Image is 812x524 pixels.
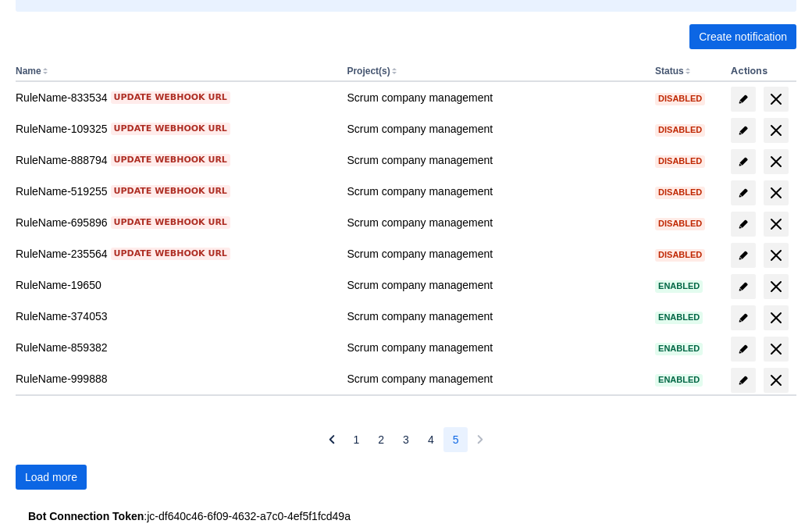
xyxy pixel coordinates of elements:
[347,277,643,293] div: Scrum company management
[114,248,227,260] span: Update webhook URL
[737,124,750,137] span: edit
[767,90,785,109] span: delete
[114,154,227,166] span: Update webhook URL
[443,427,468,452] button: Page 5
[699,24,787,49] span: Create notification
[655,66,684,77] button: Status
[16,371,334,387] div: RuleName-999888
[28,510,144,522] strong: Bot Connection Token
[737,343,750,355] span: edit
[347,121,643,137] div: Scrum company management
[737,218,750,230] span: edit
[347,340,643,355] div: Scrum company management
[418,427,443,452] button: Page 4
[689,24,796,49] button: Create notification
[453,427,459,452] span: 5
[767,184,785,202] span: delete
[319,427,493,452] nav: Pagination
[25,465,77,490] span: Load more
[16,277,334,293] div: RuleName-19650
[725,62,796,82] th: Actions
[347,66,390,77] button: Project(s)
[737,155,750,168] span: edit
[347,308,643,324] div: Scrum company management
[16,184,334,199] div: RuleName-519255
[28,508,784,524] div: : jc-df640c46-6f09-4632-a7c0-4ef5f1fcd49a
[347,246,643,262] div: Scrum company management
[16,90,334,105] div: RuleName-833534
[655,313,703,322] span: Enabled
[767,371,785,390] span: delete
[16,121,334,137] div: RuleName-109325
[16,152,334,168] div: RuleName-888794
[114,123,227,135] span: Update webhook URL
[767,246,785,265] span: delete
[114,91,227,104] span: Update webhook URL
[16,215,334,230] div: RuleName-695896
[737,93,750,105] span: edit
[737,312,750,324] span: edit
[369,427,394,452] button: Page 2
[16,340,334,355] div: RuleName-859382
[767,215,785,233] span: delete
[114,216,227,229] span: Update webhook URL
[737,249,750,262] span: edit
[16,246,334,262] div: RuleName-235564
[767,121,785,140] span: delete
[16,308,334,324] div: RuleName-374053
[403,427,409,452] span: 3
[347,184,643,199] div: Scrum company management
[767,308,785,327] span: delete
[16,465,87,490] button: Load more
[655,94,705,103] span: Disabled
[767,152,785,171] span: delete
[468,427,493,452] button: Next
[354,427,360,452] span: 1
[347,215,643,230] div: Scrum company management
[347,371,643,387] div: Scrum company management
[344,427,369,452] button: Page 1
[114,185,227,198] span: Update webhook URL
[655,376,703,384] span: Enabled
[767,340,785,358] span: delete
[655,251,705,259] span: Disabled
[655,219,705,228] span: Disabled
[737,280,750,293] span: edit
[347,152,643,168] div: Scrum company management
[378,427,384,452] span: 2
[347,90,643,105] div: Scrum company management
[655,126,705,134] span: Disabled
[319,427,344,452] button: Previous
[737,187,750,199] span: edit
[655,344,703,353] span: Enabled
[428,427,434,452] span: 4
[655,188,705,197] span: Disabled
[767,277,785,296] span: delete
[655,282,703,291] span: Enabled
[655,157,705,166] span: Disabled
[16,66,41,77] button: Name
[737,374,750,387] span: edit
[394,427,418,452] button: Page 3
